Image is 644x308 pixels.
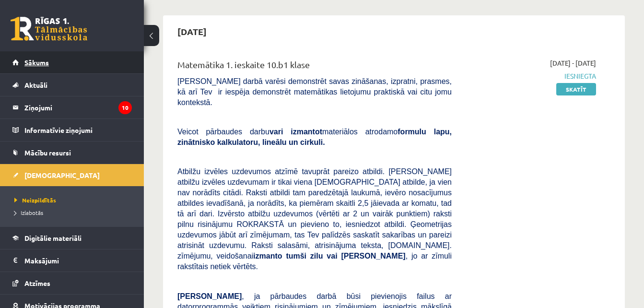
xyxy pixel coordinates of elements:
span: [DATE] - [DATE] [550,58,596,68]
b: vari izmantot [269,128,322,136]
b: formulu lapu, zinātnisko kalkulatoru, lineālu un cirkuli. [177,128,452,146]
span: Veicot pārbaudes darbu materiālos atrodamo [177,128,452,146]
div: Matemātika 1. ieskaite 10.b1 klase [177,58,452,76]
h2: [DATE] [168,20,216,43]
b: izmanto [253,252,282,260]
span: Iesniegta [466,71,596,81]
span: Digitālie materiāli [24,234,82,242]
span: Izlabotās [14,209,43,216]
a: Rīgas 1. Tālmācības vidusskola [11,17,87,41]
span: Aktuāli [24,81,47,89]
a: Aktuāli [12,74,132,96]
a: Informatīvie ziņojumi [12,119,132,141]
i: 10 [118,101,132,114]
legend: Maksājumi [24,249,132,272]
legend: Ziņojumi [24,96,132,118]
span: [DEMOGRAPHIC_DATA] [24,171,100,179]
span: Sākums [24,58,49,67]
a: Digitālie materiāli [12,227,132,249]
legend: Informatīvie ziņojumi [24,119,132,141]
a: Skatīt [556,83,596,95]
a: [DEMOGRAPHIC_DATA] [12,164,132,186]
span: Neizpildītās [14,196,56,204]
a: Mācību resursi [12,142,132,164]
b: tumši zilu vai [PERSON_NAME] [286,252,405,260]
span: Mācību resursi [24,148,71,157]
a: Sākums [12,51,132,73]
a: Ziņojumi10 [12,96,132,118]
a: Maksājumi [12,249,132,272]
span: Atzīmes [24,279,50,287]
a: Atzīmes [12,272,132,294]
a: Neizpildītās [14,196,134,204]
a: Izlabotās [14,208,134,217]
span: [PERSON_NAME] darbā varēsi demonstrēt savas zināšanas, izpratni, prasmes, kā arī Tev ir iespēja d... [177,77,452,107]
span: Atbilžu izvēles uzdevumos atzīmē tavuprāt pareizo atbildi. [PERSON_NAME] atbilžu izvēles uzdevuma... [177,167,452,271]
span: [PERSON_NAME] [177,292,242,300]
